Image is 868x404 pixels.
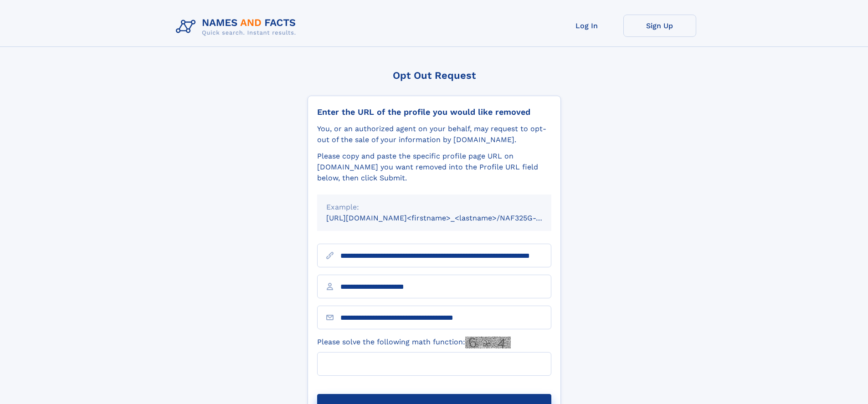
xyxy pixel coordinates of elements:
div: Opt Out Request [308,70,561,81]
div: Please copy and paste the specific profile page URL on [DOMAIN_NAME] you want removed into the Pr... [317,151,551,184]
div: Example: [326,202,542,213]
div: You, or an authorized agent on your behalf, may request to opt-out of the sale of your informatio... [317,123,551,145]
label: Please solve the following math function: [317,337,511,348]
small: [URL][DOMAIN_NAME]<firstname>_<lastname>/NAF325G-xxxxxxxx [326,214,569,222]
img: Logo Names and Facts [172,15,303,39]
a: Log In [550,15,623,37]
a: Sign Up [623,15,696,37]
div: Enter the URL of the profile you would like removed [317,107,551,117]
